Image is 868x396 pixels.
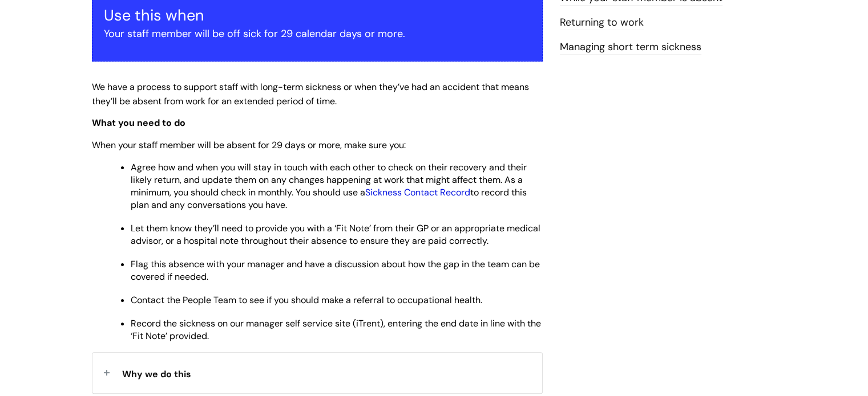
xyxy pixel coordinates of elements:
a: Returning to work [560,15,644,30]
p: Your staff member will be off sick for 29 calendar days or more. [104,25,531,43]
span: When your staff member will be absent for 29 days or more, make sure you: [92,139,406,151]
a: Sickness Contact Record [365,186,470,198]
h3: Use this when [104,6,531,25]
span: Record the sickness on our manager self service site (iTrent), entering the end date in line with... [131,317,541,342]
span: Contact the People Team to see if you should make a referral to occupational health. [131,294,482,306]
span: Flag this absence with your manager and have a discussion about how the gap in the team can be co... [131,258,540,283]
a: Managing short term sickness [560,40,701,55]
span: Why we do this [122,368,191,380]
span: What you need to do [92,117,185,129]
span: Let them know they’ll need to provide you with a ‘Fit Note’ from their GP or an appropriate medic... [131,222,540,247]
span: Agree how and when you will stay in touch with each other to check on their recovery and their li... [131,161,527,211]
span: We have a process to support staff with long-term sickness or when they’ve had an accident that m... [92,81,529,107]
